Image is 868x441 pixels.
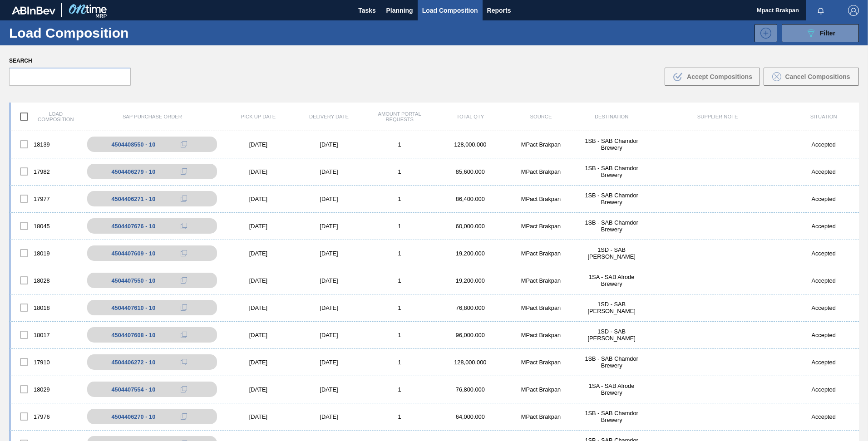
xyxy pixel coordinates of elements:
div: 18028 [11,271,82,290]
div: [DATE] [223,141,294,148]
div: MPact Brakpan [506,250,577,257]
div: 1SD - SAB Rosslyn Brewery [576,301,647,314]
div: 1SB - SAB Chamdor Brewery [576,219,647,233]
div: 96,000.000 [435,332,506,338]
div: 1 [364,196,435,202]
div: MPact Brakpan [506,168,577,175]
div: [DATE] [294,168,365,175]
div: Copy [175,220,193,231]
div: Accepted [788,250,859,257]
div: Total Qty [435,114,506,119]
div: 17976 [11,407,82,426]
span: Planning [386,5,413,16]
span: Filter [820,29,835,37]
div: 18017 [11,325,82,344]
div: Copy [175,139,193,150]
button: Filter [782,24,859,42]
div: 76,800.000 [435,304,506,311]
div: [DATE] [294,250,365,257]
div: 1SB - SAB Chamdor Brewery [576,355,647,369]
div: Supplier Note [647,114,788,119]
div: MPact Brakpan [506,386,577,393]
div: MPact Brakpan [506,304,577,311]
div: Copy [175,384,193,395]
div: 4504407610 - 10 [111,304,155,311]
div: 60,000.000 [435,223,506,230]
div: MPact Brakpan [506,332,577,338]
div: 1 [364,413,435,420]
div: MPact Brakpan [506,141,577,148]
div: 19,200.000 [435,277,506,284]
div: 76,800.000 [435,386,506,393]
div: 1 [364,223,435,230]
span: Tasks [357,5,377,16]
div: Accepted [788,413,859,420]
div: [DATE] [223,386,294,393]
div: Accepted [788,386,859,393]
div: Destination [576,114,647,119]
div: [DATE] [294,359,365,366]
div: 1SB - SAB Chamdor Brewery [576,165,647,178]
div: 4504406279 - 10 [111,168,155,175]
div: 4504407676 - 10 [111,223,155,230]
div: Source [506,114,577,119]
div: 1 [364,359,435,366]
div: Copy [175,275,193,286]
div: 1 [364,304,435,311]
span: Accept Compositions [687,73,752,80]
div: MPact Brakpan [506,196,577,202]
div: 4504406271 - 10 [111,196,155,202]
span: Reports [487,5,511,16]
div: 4504407554 - 10 [111,386,155,393]
div: [DATE] [294,386,365,393]
div: [DATE] [223,359,294,366]
div: 18019 [11,244,82,263]
div: 18139 [11,135,82,154]
div: [DATE] [294,413,365,420]
div: 4504408550 - 10 [111,141,155,148]
div: [DATE] [294,223,365,230]
label: Search [9,54,131,68]
div: New Load Composition [750,24,777,42]
div: MPact Brakpan [506,277,577,284]
div: 18045 [11,216,82,235]
div: 1SB - SAB Chamdor Brewery [576,410,647,423]
div: 1 [364,277,435,284]
div: 1SD - SAB Rosslyn Brewery [576,328,647,342]
div: SAP Purchase Order [82,114,223,119]
div: 18018 [11,298,82,317]
div: 1SD - SAB Rosslyn Brewery [576,246,647,260]
div: 1SA - SAB Alrode Brewery [576,382,647,396]
img: Logout [848,5,859,16]
div: [DATE] [294,332,365,338]
button: Accept Compositions [665,68,760,86]
div: Accepted [788,359,859,366]
div: [DATE] [294,277,365,284]
div: 1 [364,250,435,257]
div: Accepted [788,304,859,311]
div: [DATE] [223,304,294,311]
div: Load composition [11,107,82,126]
div: 1SB - SAB Chamdor Brewery [576,137,647,151]
div: MPact Brakpan [506,413,577,420]
div: 18029 [11,380,82,399]
div: Delivery Date [294,114,365,119]
div: Accepted [788,332,859,338]
div: 4504407550 - 10 [111,277,155,284]
div: 1 [364,168,435,175]
div: 4504407608 - 10 [111,332,155,338]
div: 17910 [11,353,82,372]
div: 1 [364,386,435,393]
div: Accepted [788,141,859,148]
div: 4504406272 - 10 [111,359,155,366]
div: 1 [364,332,435,338]
div: [DATE] [223,413,294,420]
div: 1SB - SAB Chamdor Brewery [576,192,647,206]
div: Pick up Date [223,114,294,119]
div: [DATE] [223,277,294,284]
div: 1SA - SAB Alrode Brewery [576,274,647,287]
div: [DATE] [223,223,294,230]
div: Copy [175,411,193,422]
div: [DATE] [294,304,365,311]
div: Accepted [788,168,859,175]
